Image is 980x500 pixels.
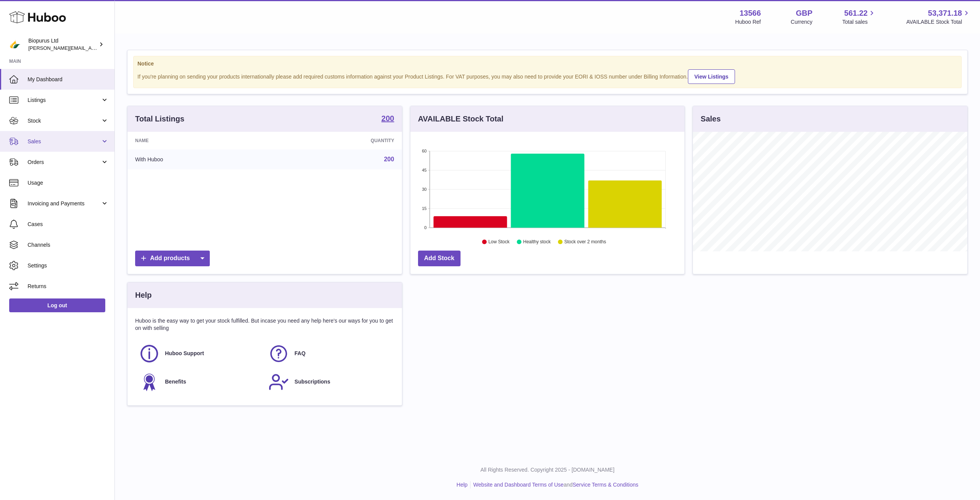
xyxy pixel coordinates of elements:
span: Huboo Support [165,350,204,357]
a: View Listings [688,69,735,84]
a: Service Terms & Conditions [573,482,639,488]
span: My Dashboard [28,76,109,83]
span: Invoicing and Payments [28,200,101,207]
img: peter@biopurus.co.uk [9,39,21,50]
span: Benefits [165,378,186,385]
a: Log out [9,298,105,312]
strong: 13566 [740,8,761,18]
span: Total sales [842,18,876,26]
span: 53,371.18 [928,8,962,18]
text: 45 [422,168,426,172]
a: Help [457,482,468,488]
span: Orders [28,159,101,166]
span: Returns [28,283,109,290]
strong: 200 [381,115,394,122]
div: Biopurus Ltd [28,37,97,52]
a: 53,371.18 AVAILABLE Stock Total [906,8,971,26]
span: 561.22 [844,8,867,18]
a: Huboo Support [139,343,261,364]
a: Add Stock [418,251,461,266]
a: Website and Dashboard Terms of Use [473,482,563,488]
strong: GBP [796,8,812,18]
span: Channels [28,241,109,249]
li: and [470,481,638,489]
text: Healthy stock [523,239,551,245]
span: Settings [28,262,109,269]
text: Low Stock [488,239,510,245]
a: Add products [135,251,210,266]
a: 200 [384,156,394,162]
span: Cases [28,221,109,228]
a: Subscriptions [268,372,390,392]
div: If you're planning on sending your products internationally please add required customs informati... [137,68,957,84]
span: AVAILABLE Stock Total [906,18,971,26]
span: Usage [28,179,109,187]
p: All Rights Reserved. Copyright 2025 - [DOMAIN_NAME] [121,466,974,474]
h3: Help [135,290,152,300]
th: Quantity [272,132,402,149]
text: 0 [424,225,426,230]
span: Subscriptions [294,378,330,385]
p: Huboo is the easy way to get your stock fulfilled. But incase you need any help here's our ways f... [135,317,394,332]
text: 15 [422,206,426,211]
span: Listings [28,97,101,104]
span: Sales [28,138,101,145]
h3: Total Listings [135,114,185,124]
span: Stock [28,117,101,125]
a: 200 [381,115,394,124]
div: Currency [791,18,813,26]
td: With Huboo [127,149,272,169]
a: FAQ [268,343,390,364]
th: Name [127,132,272,149]
span: [PERSON_NAME][EMAIL_ADDRESS][DOMAIN_NAME] [28,45,154,51]
a: Benefits [139,372,261,392]
text: 60 [422,149,426,153]
div: Huboo Ref [735,18,761,26]
h3: Sales [701,114,720,124]
text: 30 [422,187,426,192]
a: 561.22 Total sales [842,8,876,26]
text: Stock over 2 months [564,239,606,245]
h3: AVAILABLE Stock Total [418,114,503,124]
span: FAQ [294,350,305,357]
strong: Notice [137,60,957,67]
